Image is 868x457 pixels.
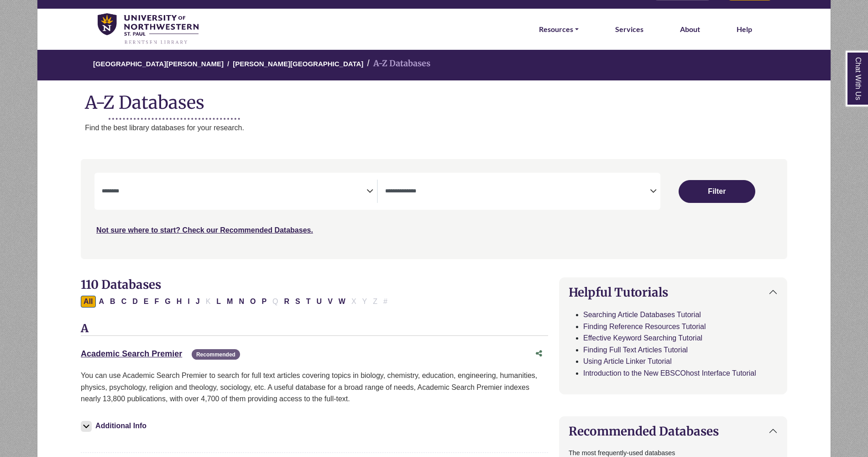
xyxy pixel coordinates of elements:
[615,23,643,35] a: Services
[737,23,752,35] a: Help
[193,296,203,308] button: Filter Results J
[224,296,235,308] button: Filter Results M
[81,297,391,305] div: Alpha-list to filter by first letter of database name
[583,311,701,319] a: Searching Article Databases Tutorial
[162,296,173,308] button: Filter Results G
[583,323,706,330] a: Finding Reference Resources Tutorial
[81,349,182,358] a: Academic Search Premier
[259,296,269,308] button: Filter Results P
[680,23,700,35] a: About
[214,296,224,308] button: Filter Results L
[119,296,130,308] button: Filter Results C
[81,420,149,432] button: Additional Info
[583,346,688,354] a: Finding Full Text Articles Tutorial
[282,296,293,308] button: Filter Results R
[102,188,366,196] textarea: Search
[93,58,224,68] a: [GEOGRAPHIC_DATA][PERSON_NAME]
[363,57,430,70] li: A-Z Databases
[185,296,192,308] button: Filter Results I
[96,296,107,308] button: Filter Results A
[679,180,755,203] button: Submit for Search Results
[37,49,831,80] nav: breadcrumb
[81,277,161,292] span: 110 Databases
[37,85,831,113] h1: A-Z Databases
[583,357,672,365] a: Using Article Linker Tutorial
[293,296,303,308] button: Filter Results S
[233,58,363,68] a: [PERSON_NAME][GEOGRAPHIC_DATA]
[141,296,152,308] button: Filter Results E
[81,370,548,405] p: You can use Academic Search Premier to search for full text articles covering topics in biology, ...
[247,296,258,308] button: Filter Results O
[325,296,335,308] button: Filter Results V
[130,296,141,308] button: Filter Results D
[303,296,314,308] button: Filter Results T
[314,296,325,308] button: Filter Results U
[236,296,247,308] button: Filter Results N
[385,188,650,196] textarea: Search
[85,122,831,134] p: Find the best library databases for your research.
[81,322,548,336] h3: A
[559,278,787,307] button: Helpful Tutorials
[583,369,756,377] a: Introduction to the New EBSCOhost Interface Tutorial
[336,296,348,308] button: Filter Results W
[583,334,702,342] a: Effective Keyword Searching Tutorial
[174,296,185,308] button: Filter Results H
[107,296,118,308] button: Filter Results B
[152,296,162,308] button: Filter Results F
[98,13,199,45] img: library_home
[559,417,787,446] button: Recommended Databases
[81,296,95,308] button: All
[530,345,548,362] button: Share this database
[96,226,313,234] a: Not sure where to start? Check our Recommended Databases.
[192,349,240,360] span: Recommended
[81,159,787,259] nav: Search filters
[539,23,579,35] a: Resources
